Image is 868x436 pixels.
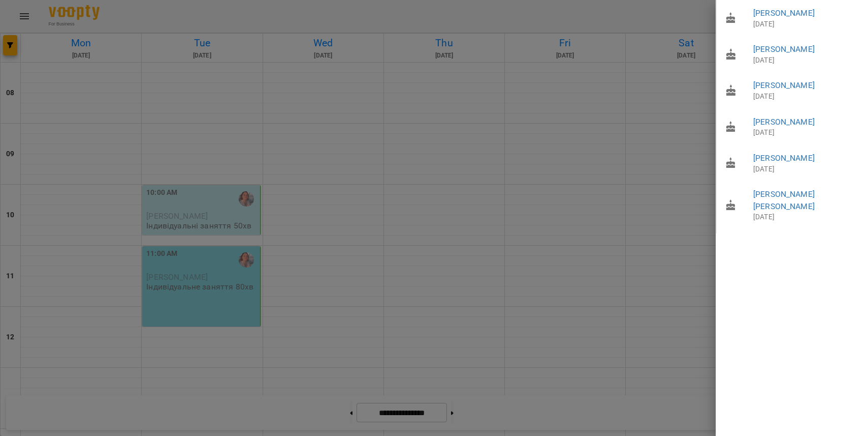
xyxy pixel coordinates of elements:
[753,164,860,175] p: [DATE]
[753,44,815,54] a: [PERSON_NAME]
[753,117,815,127] a: [PERSON_NAME]
[753,92,860,102] p: [DATE]
[753,212,860,222] p: [DATE]
[753,8,815,18] a: [PERSON_NAME]
[753,128,860,138] p: [DATE]
[753,19,860,30] p: [DATE]
[753,55,860,66] p: [DATE]
[753,80,815,90] a: [PERSON_NAME]
[753,153,815,163] a: [PERSON_NAME]
[753,189,815,211] a: [PERSON_NAME] [PERSON_NAME]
